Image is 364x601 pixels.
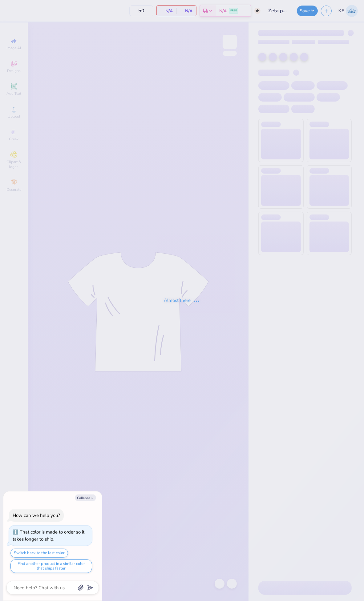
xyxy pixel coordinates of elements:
div: How can we help you? [13,512,60,519]
div: Almost there [164,297,200,304]
button: Collapse [75,495,96,501]
div: That color is made to order so it takes longer to ship. [13,529,84,542]
button: Find another product in a similar color that ships faster [10,559,92,573]
button: Switch back to the last color [10,549,68,558]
